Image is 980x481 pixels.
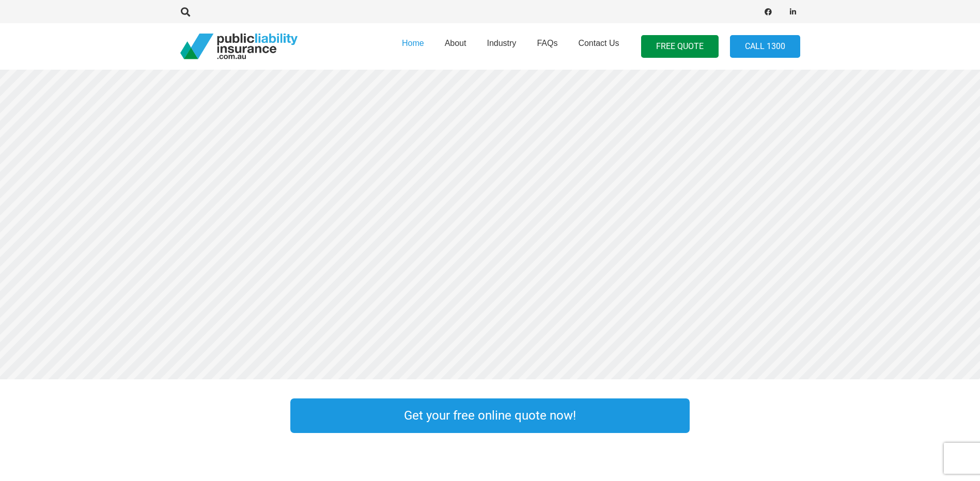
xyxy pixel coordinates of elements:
a: FREE QUOTE [641,35,719,58]
a: FAQs [526,20,568,73]
a: Link [160,396,270,436]
a: Get your free online quote now! [290,398,690,433]
a: pli_logotransparent [180,34,298,59]
a: Search [176,7,196,17]
span: FAQs [537,39,557,47]
a: Link [710,396,820,436]
a: Home [392,20,434,73]
span: Industry [487,39,516,47]
a: Call 1300 [730,35,800,58]
span: About [445,39,466,47]
a: LinkedIn [786,5,800,19]
span: Contact Us [578,39,619,47]
span: Home [402,39,424,47]
a: Facebook [761,5,775,19]
a: About [434,20,477,73]
a: Contact Us [568,20,629,73]
a: Industry [476,20,526,73]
